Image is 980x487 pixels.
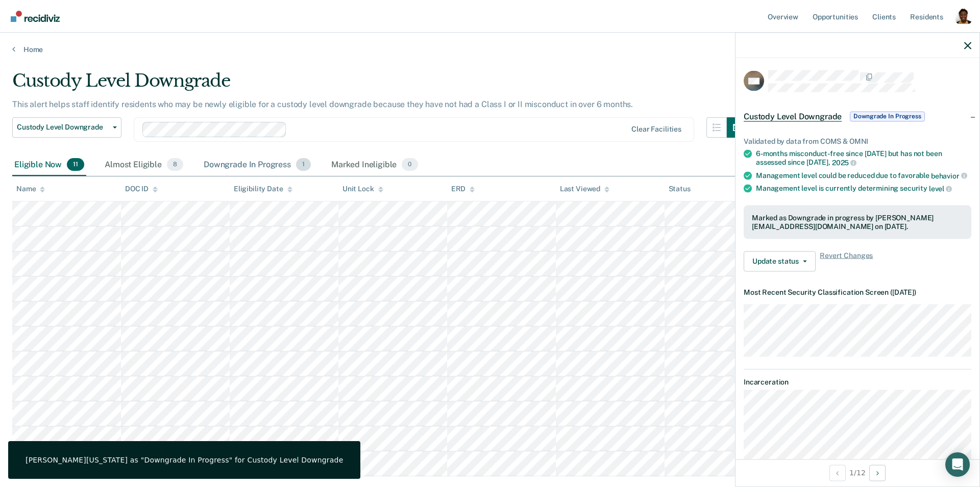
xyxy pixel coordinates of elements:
dt: Incarceration [744,377,971,386]
span: 0 [402,158,418,171]
div: DOC ID [125,185,158,193]
span: behavior [931,171,967,180]
div: Eligible Now [12,154,86,176]
div: Management level could be reduced due to favorable [756,171,971,180]
button: Previous Opportunity [829,465,846,481]
div: Validated by data from COMS & OMNI [744,137,971,145]
p: This alert helps staff identify residents who may be newly eligible for a custody level downgrade... [12,99,633,109]
div: Eligibility Date [234,185,292,193]
span: Custody Level Downgrade [17,123,109,132]
button: Next Opportunity [869,465,886,481]
div: Marked as Downgrade in progress by [PERSON_NAME][EMAIL_ADDRESS][DOMAIN_NAME] on [DATE]. [752,213,963,230]
span: Custody Level Downgrade [744,111,842,121]
button: Update status [744,251,816,271]
a: Home [12,45,968,54]
div: 6-months misconduct-free since [DATE] but has not been assessed since [DATE], [756,149,971,167]
div: [PERSON_NAME][US_STATE] as "Downgrade In Progress" for Custody Level Downgrade [26,455,343,465]
dt: Most Recent Security Classification Screen ( [DATE] ) [744,288,971,296]
div: Custody Level DowngradeDowngrade In Progress [736,100,979,133]
span: 2025 [832,158,856,166]
div: Marked Ineligible [329,154,420,176]
div: Unit Lock [342,185,383,193]
div: Clear facilities [631,125,681,134]
span: 11 [67,158,84,171]
span: 1 [296,158,311,171]
span: Downgrade In Progress [850,111,924,121]
div: Downgrade In Progress [202,154,313,176]
img: Recidiviz [11,11,60,22]
div: ERD [451,185,475,193]
span: level [929,185,952,193]
span: Revert Changes [820,251,873,271]
span: 8 [167,158,183,171]
div: Status [669,185,691,193]
div: 1 / 12 [736,459,979,486]
div: Management level is currently determining security [756,184,971,193]
button: Profile dropdown button [955,8,972,24]
div: Last Viewed [560,185,609,193]
div: Open Intercom Messenger [945,452,970,477]
div: Almost Eligible [103,154,185,176]
div: Custody Level Downgrade [12,70,747,99]
div: Name [16,185,45,193]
